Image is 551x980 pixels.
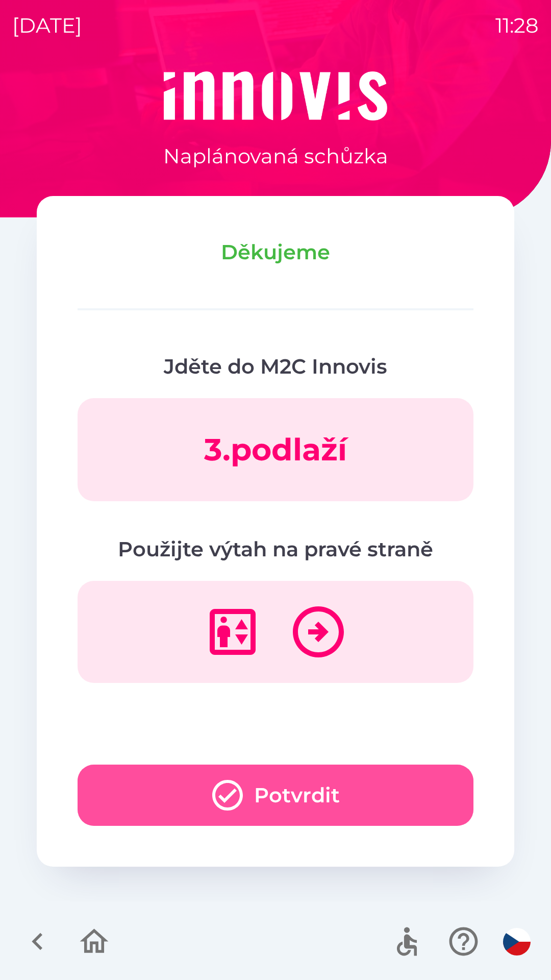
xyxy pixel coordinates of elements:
img: Logo [37,71,514,120]
p: [DATE] [12,10,82,41]
p: Děkujeme [78,237,473,267]
p: 3 . podlaží [204,431,347,469]
p: 11:28 [495,10,539,41]
p: Jděte do M2C Innovis [78,351,473,382]
p: Použijte výtah na pravé straně [78,534,473,565]
button: Potvrdit [78,765,473,826]
img: cs flag [503,928,531,955]
p: Naplánovaná schůzka [163,141,388,171]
